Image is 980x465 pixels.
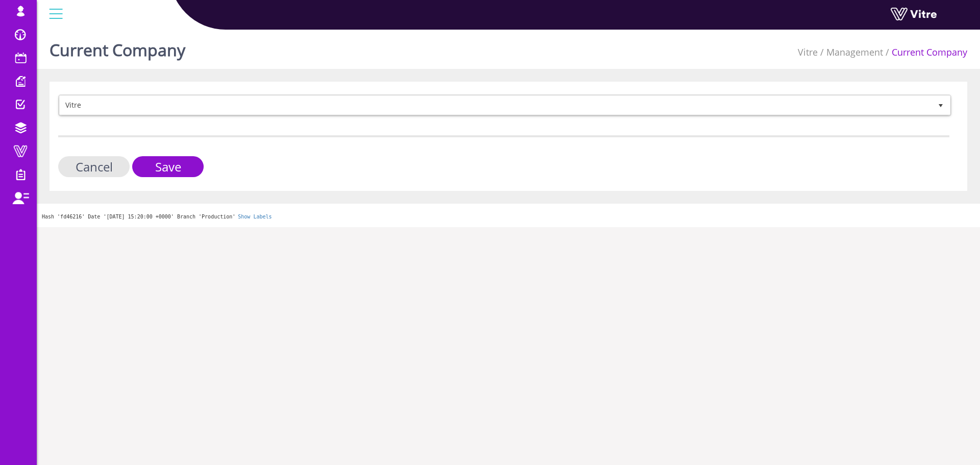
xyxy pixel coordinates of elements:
li: Current Company [883,46,967,59]
input: Save [132,156,204,177]
a: Show Labels [238,214,272,219]
a: Vitre [798,46,818,58]
li: Management [818,46,883,59]
input: Cancel [58,156,130,177]
span: select [932,96,950,114]
h1: Current Company [50,26,185,69]
span: Hash 'fd46216' Date '[DATE] 15:20:00 +0000' Branch 'Production' [42,214,235,219]
span: Vitre [60,96,932,114]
